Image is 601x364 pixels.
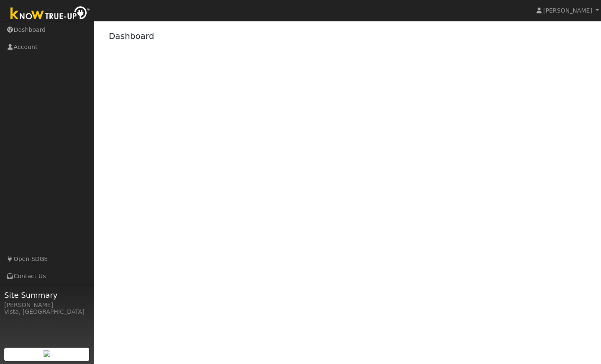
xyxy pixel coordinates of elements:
img: Know True-Up [6,5,94,23]
div: Vista, [GEOGRAPHIC_DATA] [4,307,90,316]
img: retrieve [44,350,50,357]
span: [PERSON_NAME] [543,7,592,14]
a: Dashboard [109,31,155,41]
span: Site Summary [4,289,90,301]
div: [PERSON_NAME] [4,301,90,310]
